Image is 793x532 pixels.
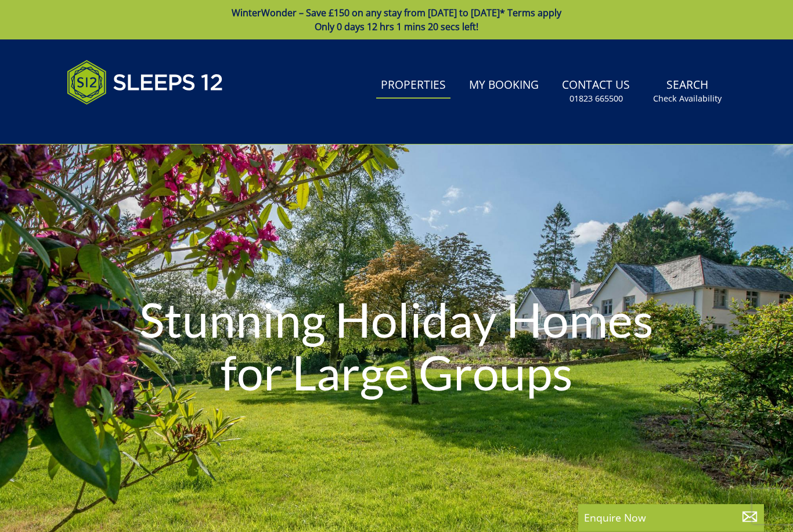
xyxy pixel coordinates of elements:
span: Only 0 days 12 hrs 1 mins 20 secs left! [315,20,478,33]
iframe: Customer reviews powered by Trustpilot [61,118,183,128]
a: SearchCheck Availability [648,73,726,110]
h1: Stunning Holiday Homes for Large Groups [119,270,674,421]
small: Check Availability [653,93,722,104]
p: Enquire Now [584,510,758,525]
img: Sleeps 12 [67,53,224,111]
a: My Booking [464,73,543,99]
a: Contact Us01823 665500 [557,73,635,110]
small: 01823 665500 [569,93,623,104]
a: Properties [376,73,450,99]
